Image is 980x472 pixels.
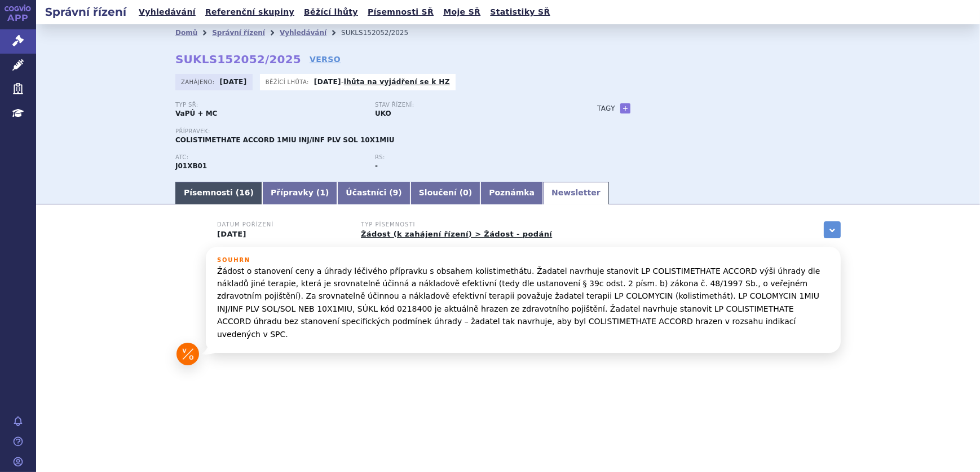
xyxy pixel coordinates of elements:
[310,54,341,65] a: VERSO
[239,188,250,197] span: 16
[175,110,217,117] strong: VaPÚ + MC
[375,162,378,170] strong: -
[175,128,575,135] p: Přípravek:
[175,182,262,204] a: Písemnosti (16)
[175,136,394,144] span: COLISTIMETHATE ACCORD 1MIU INJ/INF PLV SOL 10X1MIU
[217,265,829,340] p: Žádost o stanovení ceny a úhrady léčivého přípravku s obsahem kolistimethátu. Žadatel navrhuje st...
[175,102,364,108] p: Typ SŘ:
[597,102,615,115] h3: Tagy
[181,77,217,86] span: Zahájeno:
[337,182,410,204] a: Účastníci (9)
[410,182,480,204] a: Sloučení (0)
[543,182,609,204] a: Newsletter
[320,188,325,197] span: 1
[202,5,298,20] a: Referenční skupiny
[175,29,197,37] a: Domů
[620,103,630,113] a: +
[266,77,311,86] span: Běžící lhůta:
[314,77,450,86] p: -
[393,188,399,197] span: 9
[361,230,552,238] a: Žádost (k zahájení řízení) > Žádost - podání
[361,221,552,228] h3: Typ písemnosti
[824,221,841,238] a: zobrazit vše
[364,5,437,20] a: Písemnosti SŘ
[463,188,469,197] span: 0
[440,5,484,20] a: Moje SŘ
[135,5,199,20] a: Vyhledávání
[375,102,563,108] p: Stav řízení:
[314,78,341,86] strong: [DATE]
[480,182,543,204] a: Poznámka
[280,29,326,37] a: Vyhledávání
[375,154,563,161] p: RS:
[262,182,337,204] a: Přípravky (1)
[344,78,450,86] a: lhůta na vyjádření se k HZ
[175,154,364,161] p: ATC:
[36,4,135,20] h2: Správní řízení
[301,5,361,20] a: Běžící lhůty
[487,5,553,20] a: Statistiky SŘ
[175,162,207,170] strong: KOLISTIN
[175,53,301,66] strong: SUKLS152052/2025
[220,78,247,86] strong: [DATE]
[217,230,347,239] p: [DATE]
[375,110,391,117] strong: UKO
[212,29,265,37] a: Správní řízení
[217,221,347,228] h3: Datum pořízení
[217,257,829,264] h3: Souhrn
[341,24,423,41] li: SUKLS152052/2025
